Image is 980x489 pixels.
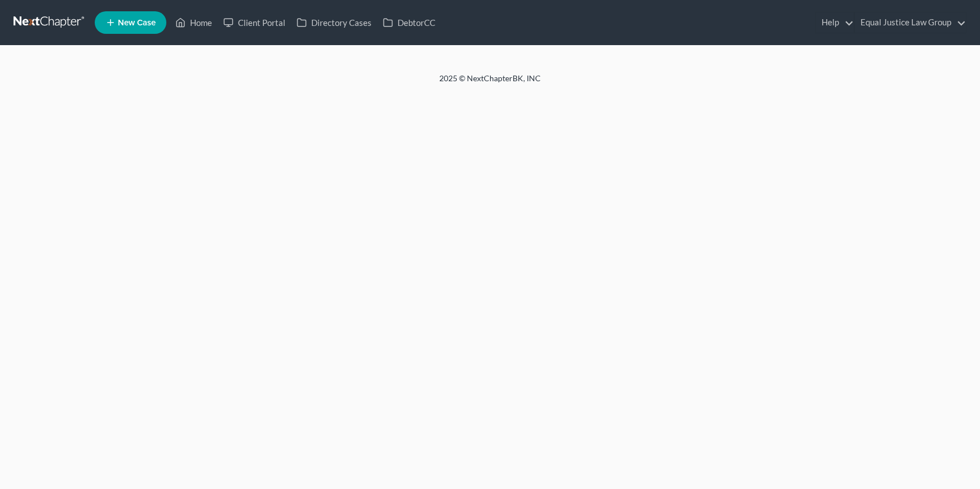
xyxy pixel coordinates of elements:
div: 2025 © NextChapterBK, INC [169,73,811,93]
a: Directory Cases [291,12,377,33]
a: Client Portal [218,12,291,33]
a: DebtorCC [377,12,441,33]
a: Home [170,12,218,33]
a: Help [816,12,854,33]
new-legal-case-button: New Case [95,11,166,34]
a: Equal Justice Law Group [855,12,966,33]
